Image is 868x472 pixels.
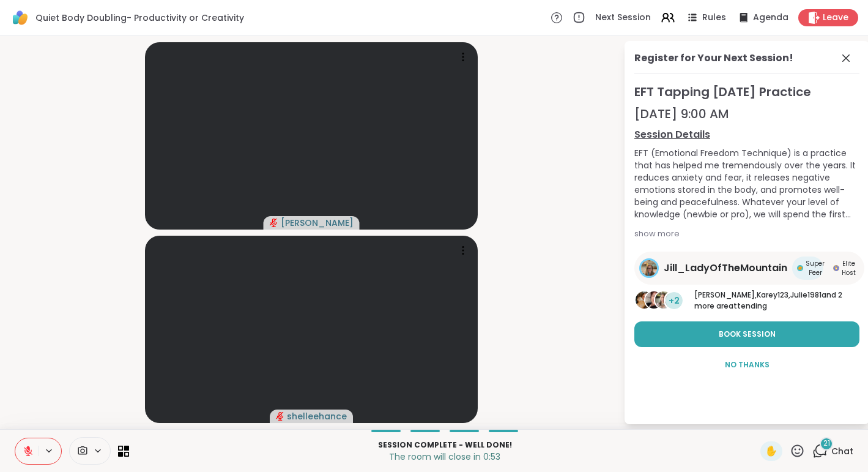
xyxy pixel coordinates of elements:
[797,265,803,271] img: Super Peer
[823,12,848,24] span: Leave
[10,7,31,28] img: ShareWell Logomark
[694,290,859,312] p: and 2 more are attending
[833,265,839,271] img: Elite Host
[641,260,657,276] img: Jill_LadyOfTheMountain
[276,412,284,421] span: audio-muted
[636,291,653,309] img: LuAnn
[634,228,859,240] div: show more
[281,217,354,229] span: [PERSON_NAME]
[655,291,672,309] img: Julie1981
[669,294,680,307] span: +2
[634,83,859,100] span: EFT Tapping [DATE] Practice
[842,259,856,277] span: Elite Host
[664,261,787,275] span: Jill_LadyOfTheMountain
[719,329,776,340] span: Book Session
[645,291,662,309] img: Karey123
[634,147,859,220] div: EFT (Emotional Freedom Technique) is a practice that has helped me tremendously over the years. I...
[136,440,753,451] p: Session Complete - well done!
[702,12,726,24] span: Rules
[634,51,793,66] div: Register for Your Next Session!
[634,105,859,122] div: [DATE] 9:00 AM
[634,252,864,285] a: Jill_LadyOfTheMountainJill_LadyOfTheMountainSuper PeerSuper PeerElite HostElite Host
[831,445,853,457] span: Chat
[595,12,651,24] span: Next Session
[806,259,825,277] span: Super Peer
[765,444,777,459] span: ✋
[725,359,770,370] span: No Thanks
[634,352,859,378] button: No Thanks
[136,451,753,463] p: The room will close in 0:53
[634,321,859,347] button: Book Session
[287,410,347,422] span: shelleehance
[753,12,788,24] span: Agenda
[35,12,244,24] span: Quiet Body Doubling- Productivity or Creativity
[634,127,859,142] a: Session Details
[270,219,278,227] span: audio-muted
[823,438,830,449] span: 21
[694,290,757,300] span: [PERSON_NAME] ,
[757,290,790,300] span: Karey123 ,
[790,290,822,300] span: Julie1981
